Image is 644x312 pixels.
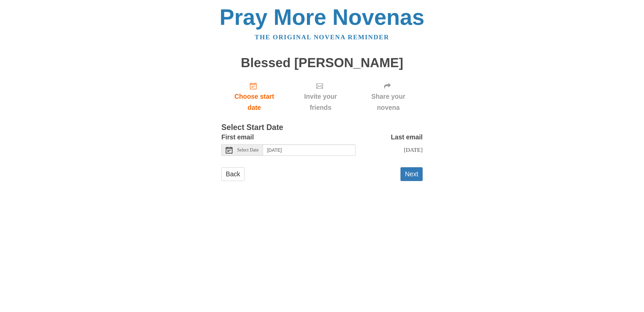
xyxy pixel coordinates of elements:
[287,77,354,117] div: Click "Next" to confirm your start date first.
[391,132,423,143] label: Last email
[255,34,389,41] a: The original novena reminder
[294,91,347,113] span: Invite your friends
[221,56,423,70] h1: Blessed [PERSON_NAME]
[354,77,423,117] div: Click "Next" to confirm your start date first.
[221,132,254,143] label: First email
[221,123,423,132] h3: Select Start Date
[228,91,280,113] span: Choose start date
[400,167,423,181] button: Next
[404,146,423,153] span: [DATE]
[220,5,425,30] a: Pray More Novenas
[361,91,416,113] span: Share your novena
[237,148,259,152] span: Select Date
[221,167,245,181] a: Back
[221,77,287,117] a: Choose start date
